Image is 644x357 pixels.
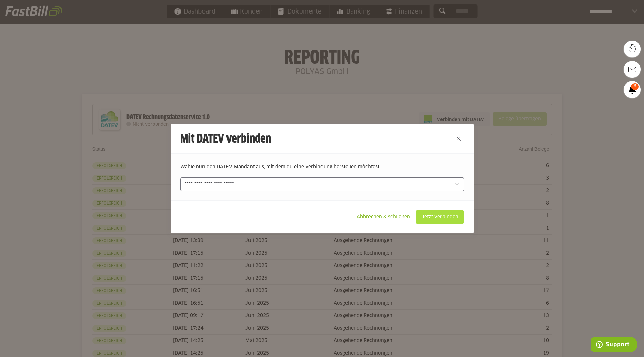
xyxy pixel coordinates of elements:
sl-button: Jetzt verbinden [416,210,464,224]
iframe: Öffnet ein Widget, in dem Sie weitere Informationen finden [591,337,637,354]
a: 6 [624,81,641,98]
span: 6 [631,83,639,90]
p: Wähle nun den DATEV-Mandant aus, mit dem du eine Verbindung herstellen möchtest [180,163,464,171]
sl-button: Abbrechen & schließen [351,210,416,224]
